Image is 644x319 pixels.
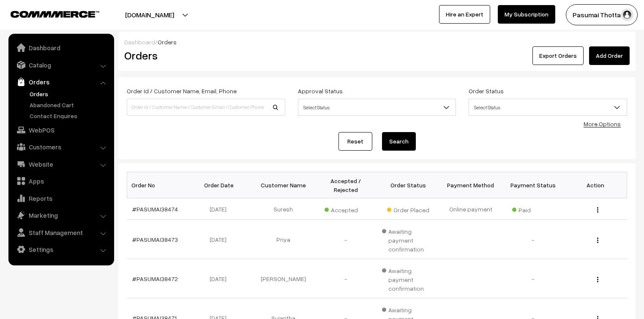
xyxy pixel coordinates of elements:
span: Select Status [469,99,627,116]
span: Paid [512,203,554,214]
span: Order Placed [387,203,429,214]
a: Reports [11,191,111,206]
span: Awaiting payment confirmation [382,264,434,293]
input: Order Id / Customer Name / Customer Email / Customer Phone [127,99,285,116]
span: Select Status [298,100,456,115]
button: Export Orders [532,46,584,65]
a: #PASUMAI38473 [132,236,178,243]
a: Website [11,157,111,172]
h2: Orders [124,49,284,62]
button: Pasumai Thotta… [566,4,638,25]
img: Menu [597,238,598,243]
img: Menu [597,277,598,282]
td: Suresh [252,198,314,220]
a: Dashboard [124,38,155,46]
label: Approval Status [298,87,343,95]
a: My Subscription [498,5,555,24]
label: Order Id / Customer Name, Email, Phone [127,87,237,95]
td: [DATE] [189,220,252,259]
a: #PASUMAI38472 [132,275,178,282]
img: COMMMERCE [11,11,99,17]
a: Add Order [589,46,630,65]
a: Marketing [11,208,111,223]
img: user [621,8,633,21]
a: #PASUMAI38474 [132,205,178,213]
a: Reset [338,132,372,151]
span: Accepted [325,203,367,214]
a: Dashboard [11,40,111,55]
button: Search [382,132,416,151]
td: [PERSON_NAME] [252,259,314,298]
span: Orders [158,38,177,46]
a: Orders [11,74,111,89]
a: Contact Enquires [27,111,111,120]
button: [DOMAIN_NAME] [96,4,204,25]
th: Payment Method [439,172,502,198]
a: Abandoned Cart [27,100,111,109]
th: Order No [127,172,190,198]
a: Catalog [11,57,111,73]
span: Select Status [469,100,627,115]
a: Apps [11,173,111,189]
a: WebPOS [11,122,111,138]
a: Orders [27,89,111,98]
a: More Options [584,120,621,127]
td: - [314,259,377,298]
a: Hire an Expert [439,5,490,24]
th: Accepted / Rejected [314,172,377,198]
span: Select Status [298,99,456,116]
th: Order Date [189,172,252,198]
td: [DATE] [189,259,252,298]
a: COMMMERCE [11,8,85,19]
td: - [502,259,565,298]
a: Customers [11,139,111,154]
label: Order Status [469,87,504,95]
th: Action [565,172,627,198]
td: - [502,220,565,259]
td: - [314,220,377,259]
th: Customer Name [252,172,314,198]
th: Payment Status [502,172,565,198]
td: Priya [252,220,314,259]
a: Staff Management [11,225,111,240]
th: Order Status [377,172,439,198]
td: [DATE] [189,198,252,220]
td: Online payment [439,198,502,220]
span: Awaiting payment confirmation [382,225,434,254]
img: Menu [597,207,598,213]
div: / [124,38,630,46]
a: Settings [11,242,111,257]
